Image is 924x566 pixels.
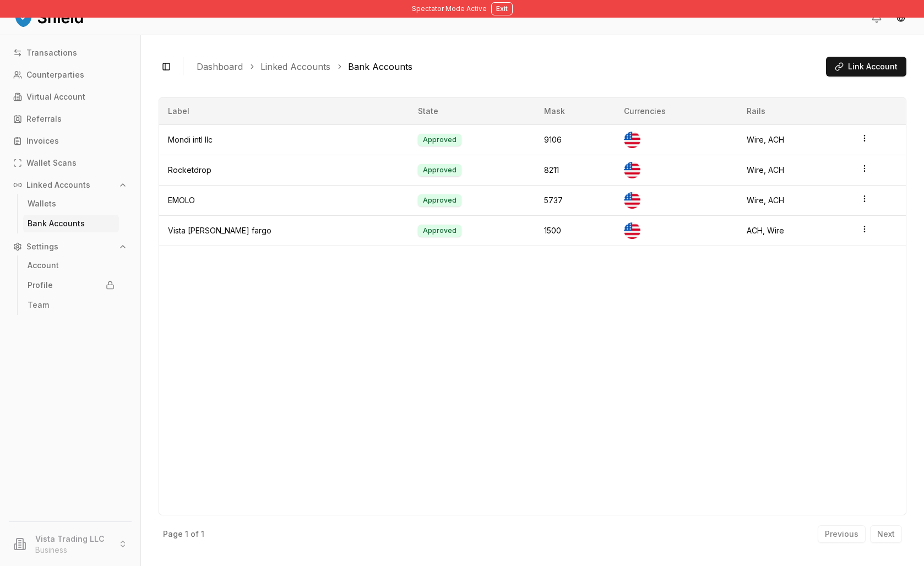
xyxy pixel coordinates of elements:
a: Team [23,296,119,314]
a: Linked Accounts [260,60,330,73]
p: 1 [185,530,188,538]
p: Linked Accounts [26,181,90,189]
div: Wire, ACH [747,134,843,145]
a: Account [23,257,119,274]
a: Bank Accounts [23,215,119,232]
th: State [409,98,535,124]
div: ACH, Wire [747,225,843,236]
td: 1500 [535,215,615,246]
div: Wire, ACH [747,165,843,176]
a: Bank Accounts [348,60,412,73]
a: Wallet Scans [9,154,132,172]
span: Link Account [848,61,898,72]
a: Dashboard [197,60,243,73]
button: Settings [9,238,132,255]
a: Wallets [23,195,119,213]
a: Referrals [9,110,132,128]
td: Mondi intl llc [159,124,409,155]
th: Rails [738,98,851,124]
p: Wallet Scans [26,159,77,167]
th: Mask [535,98,615,124]
a: Invoices [9,132,132,150]
p: Invoices [26,137,59,145]
button: Link Account [826,57,906,77]
a: Profile [23,276,119,294]
img: US Dollar [624,192,640,209]
span: Spectator Mode Active [412,4,487,13]
p: Team [28,301,49,309]
p: Page [163,530,183,538]
div: Wire, ACH [747,195,843,206]
a: Counterparties [9,66,132,84]
p: Virtual Account [26,93,85,101]
nav: breadcrumb [197,60,817,73]
td: 9106 [535,124,615,155]
p: Settings [26,243,58,251]
p: Counterparties [26,71,84,79]
p: of [191,530,199,538]
img: US Dollar [624,222,640,239]
td: 8211 [535,155,615,185]
img: US Dollar [624,132,640,148]
th: Label [159,98,409,124]
td: Vista [PERSON_NAME] fargo [159,215,409,246]
a: Virtual Account [9,88,132,106]
button: Linked Accounts [9,176,132,194]
button: Exit [491,2,513,15]
td: EMOLO [159,185,409,215]
p: Account [28,262,59,269]
p: Bank Accounts [28,220,85,227]
p: Profile [28,281,53,289]
td: 5737 [535,185,615,215]
p: 1 [201,530,204,538]
p: Referrals [26,115,62,123]
td: Rocketdrop [159,155,409,185]
th: Currencies [615,98,738,124]
a: Transactions [9,44,132,62]
img: US Dollar [624,162,640,178]
p: Transactions [26,49,77,57]
p: Wallets [28,200,56,208]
